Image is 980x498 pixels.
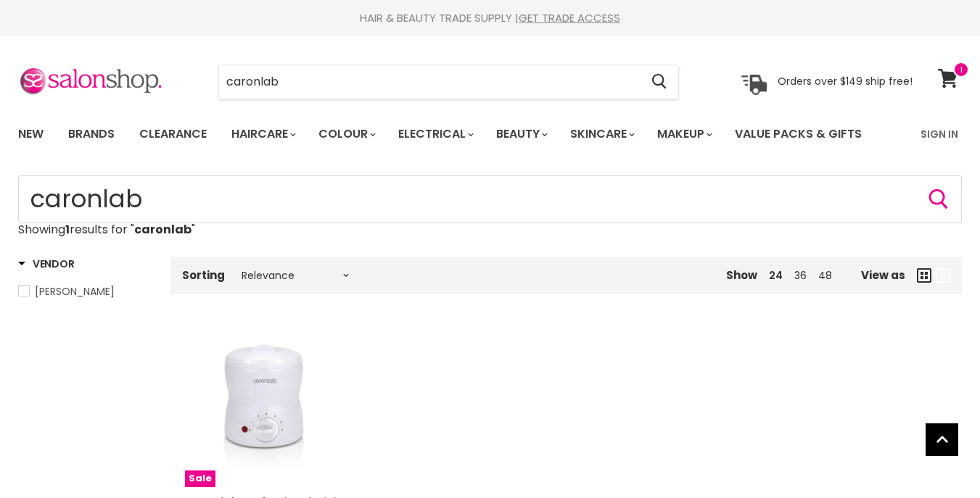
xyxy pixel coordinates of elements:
a: Haircare [221,119,305,149]
input: Search [18,175,962,223]
a: Caronlab Professional Mini Wax Heater – 400mlSale [185,329,343,487]
ul: Main menu [7,113,892,155]
span: Sale [185,470,215,487]
span: View as [861,269,905,281]
a: 36 [794,268,807,283]
a: 48 [818,268,832,283]
a: 24 [769,268,783,283]
a: New [7,119,54,149]
a: GET TRADE ACCESS [519,10,620,25]
button: Search [640,65,678,99]
input: Search [219,65,640,99]
a: Skincare [559,119,643,149]
img: Caronlab Professional Mini Wax Heater – 400ml [200,329,329,487]
form: Product [218,65,679,99]
button: Search [927,188,950,211]
a: Value Packs & Gifts [724,119,873,149]
strong: 1 [65,221,70,238]
strong: caronlab [134,221,192,238]
a: Electrical [387,119,482,149]
p: Showing results for " " [18,223,962,236]
a: Sign In [912,119,967,149]
span: Show [726,267,757,283]
a: Caron [18,283,152,299]
label: Sorting [182,269,225,281]
p: Orders over $149 ship free! [778,75,913,88]
span: [PERSON_NAME] [35,284,115,299]
form: Product [18,175,962,223]
h3: Vendor [18,257,74,271]
a: Clearance [128,119,218,149]
a: Colour [308,119,384,149]
a: Beauty [485,119,556,149]
a: Brands [57,119,125,149]
a: Makeup [646,119,721,149]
